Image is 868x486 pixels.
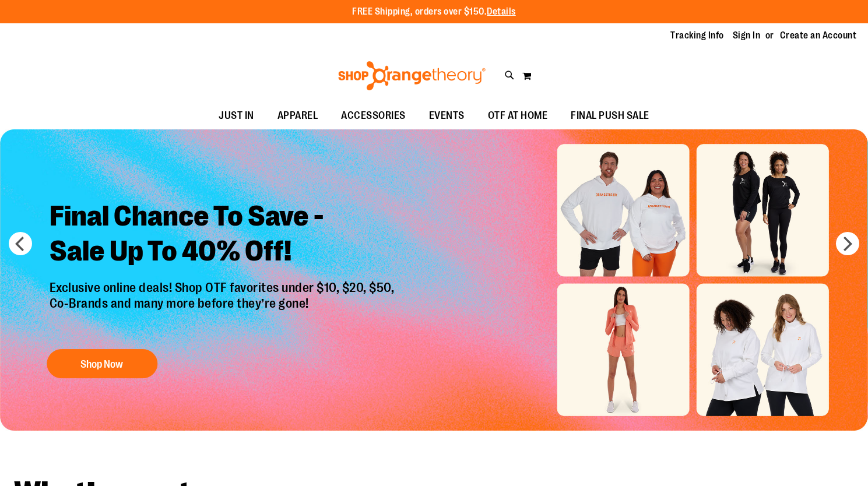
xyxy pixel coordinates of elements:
[417,103,476,129] a: EVENTS
[733,29,761,42] a: Sign In
[207,103,266,129] a: JUST IN
[571,103,649,129] span: FINAL PUSH SALE
[559,103,661,129] a: FINAL PUSH SALE
[277,103,318,129] span: APPAREL
[219,103,254,129] span: JUST IN
[336,61,487,90] img: Shop Orangetheory
[670,29,724,42] a: Tracking Info
[41,190,406,384] a: Final Chance To Save -Sale Up To 40% Off! Exclusive online deals! Shop OTF favorites under $10, $...
[488,103,548,129] span: OTF AT HOME
[9,232,32,255] button: prev
[266,103,330,129] a: APPAREL
[836,232,859,255] button: next
[476,103,560,129] a: OTF AT HOME
[341,103,406,129] span: ACCESSORIES
[429,103,465,129] span: EVENTS
[41,280,406,337] p: Exclusive online deals! Shop OTF favorites under $10, $20, $50, Co-Brands and many more before th...
[41,190,406,280] h2: Final Chance To Save - Sale Up To 40% Off!
[329,103,417,129] a: ACCESSORIES
[47,349,157,378] button: Shop Now
[487,6,516,17] a: Details
[352,5,516,19] p: FREE Shipping, orders over $150.
[780,29,857,42] a: Create an Account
